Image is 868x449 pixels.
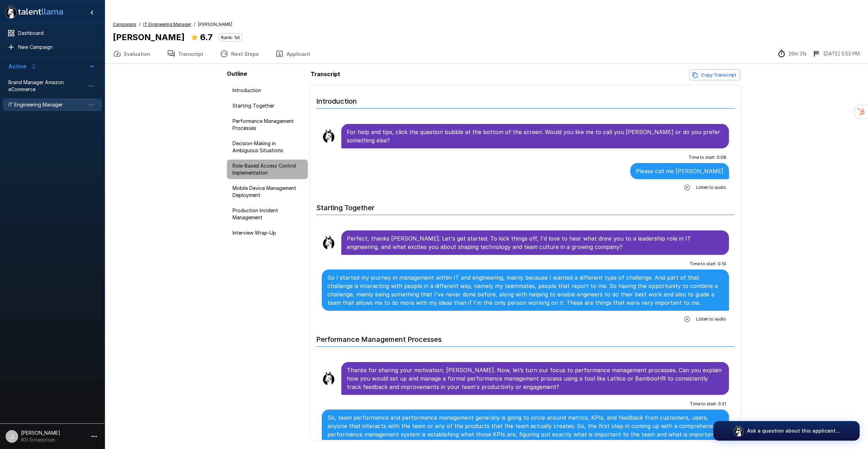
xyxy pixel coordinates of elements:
[227,84,308,97] div: Introduction
[233,140,302,154] span: Decision-Making in Ambiguous Situations
[713,421,860,441] button: Ask a question about this applicant...
[198,21,232,28] span: [PERSON_NAME]
[233,102,302,109] span: Starting Together
[688,154,715,161] span: Time to start :
[219,35,242,40] span: Rank: 1st
[322,371,336,385] img: llama_clean.png
[347,366,723,391] p: Thanks for sharing your motivation, [PERSON_NAME]. Now, let’s turn our focus to performance manag...
[689,69,740,80] button: Copy transcript
[227,227,308,239] div: Interview Wrap-Up
[311,71,340,78] b: Transcript
[316,197,734,215] h6: Starting Together
[823,50,860,57] p: [DATE] 5:53 PM
[233,87,302,94] span: Introduction
[322,236,336,250] img: llama_clean.png
[717,154,726,161] span: 0 : 08
[227,70,247,77] b: Outline
[690,260,716,267] span: Time to start :
[347,128,723,145] p: For help and tips, click the question bubble at the bottom of the screen. Would you like me to ca...
[718,260,726,267] span: 0 : 19
[105,44,159,64] button: Evaluation
[139,21,140,28] span: /
[636,167,723,175] p: Please call me [PERSON_NAME]
[113,22,136,27] u: Campaigns
[316,328,734,347] h6: Performance Management Processes
[159,44,212,64] button: Transcript
[212,44,267,64] button: Next Steps
[347,234,723,251] p: Perfect, thanks [PERSON_NAME]. Let's get started. To kick things off, I'd love to hear what drew ...
[143,22,191,27] u: IT Engineering Manager
[789,50,807,57] p: 26m 31s
[233,162,302,176] span: Role-Based Access Control Implementation
[747,427,840,434] p: Ask a question about this applicant...
[718,400,726,407] span: 0 : 21
[233,207,302,221] span: Production Incident Management
[696,184,726,191] span: Listen to audio
[233,118,302,132] span: Performance Management Processes
[200,32,213,42] b: 6.7
[733,425,744,436] img: logo_glasses@2x.png
[233,229,302,236] span: Interview Wrap-Up
[777,50,807,58] div: The time between starting and completing the interview
[690,400,717,407] span: Time to start :
[227,100,308,112] div: Starting Together
[327,273,723,307] p: So I started my journey in management within IT and engineering, mainly because I wanted a differ...
[812,50,860,58] div: The date and time when the interview was completed
[194,21,195,28] span: /
[267,44,319,64] button: Applicant
[227,115,308,134] div: Performance Management Processes
[227,204,308,224] div: Production Incident Management
[227,160,308,179] div: Role-Based Access Control Implementation
[227,182,308,201] div: Mobile Device Management Deployment
[227,137,308,157] div: Decision-Making in Ambiguous Situations
[322,129,336,143] img: llama_clean.png
[316,90,734,109] h6: Introduction
[113,32,185,42] b: [PERSON_NAME]
[233,185,302,199] span: Mobile Device Management Deployment
[696,316,726,323] span: Listen to audio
